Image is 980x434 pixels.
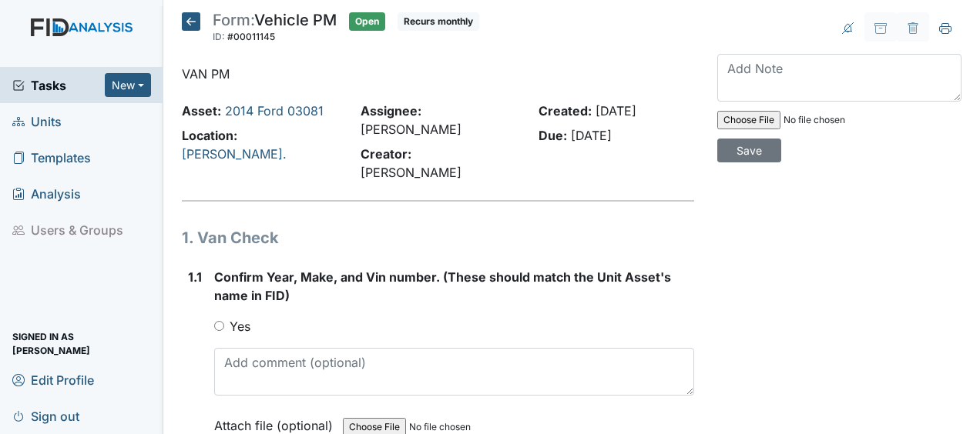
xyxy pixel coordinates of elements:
a: 2014 Ford 03081 [225,103,324,119]
input: Save [717,139,781,162]
span: Signed in as [PERSON_NAME] [12,332,151,356]
span: Sign out [12,404,79,428]
input: Yes [214,321,224,331]
span: Confirm Year, Make, and Vin number. (These should match the Unit Asset's name in FID) [214,269,671,303]
strong: Due: [539,128,567,143]
span: #00011145 [227,31,275,42]
p: VAN PM [182,65,694,83]
span: Analysis [12,182,81,205]
strong: Assignee: [361,103,421,119]
span: Edit Profile [12,368,94,392]
span: Form: [213,11,254,29]
strong: Creator: [361,146,411,162]
a: Tasks [12,76,105,95]
div: Vehicle PM [213,12,337,46]
span: Recurs monthly [398,12,479,31]
span: Open [349,12,385,31]
label: 1.1 [188,268,202,286]
strong: Asset: [182,103,221,119]
strong: Location: [182,128,237,143]
button: New [105,73,151,97]
h1: 1. Van Check [182,226,694,249]
span: ID: [213,31,225,42]
span: [DATE] [596,103,636,119]
span: [PERSON_NAME] [361,122,461,137]
span: [DATE] [571,128,612,143]
label: Yes [230,317,250,336]
strong: Created: [539,103,592,119]
span: Templates [12,145,91,169]
span: Units [12,109,62,133]
a: [PERSON_NAME]. [182,146,287,162]
span: [PERSON_NAME] [361,165,461,180]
